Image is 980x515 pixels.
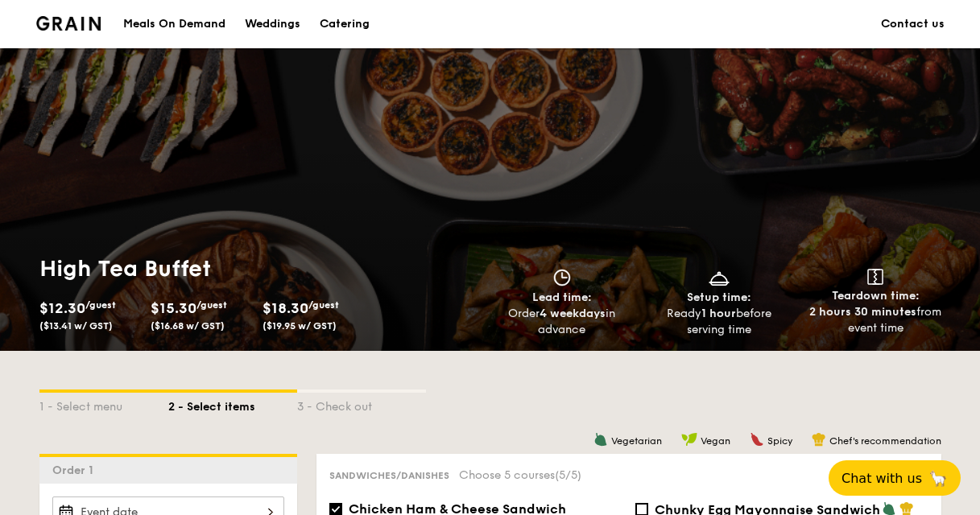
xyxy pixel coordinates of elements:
[263,320,337,332] span: ($19.95 w/ GST)
[832,289,920,303] span: Teardown time:
[308,299,339,311] span: /guest
[687,290,751,304] span: Setup time:
[36,16,101,31] img: Grain
[168,393,297,415] div: 2 - Select items
[829,460,961,496] button: Chat with us🦙
[459,468,581,482] span: Choose 5 courses
[151,320,225,332] span: ($16.68 w/ GST)
[804,304,948,336] div: from event time
[812,432,826,447] img: icon-chef-hat.a58ddaea.svg
[867,269,883,285] img: icon-teardown.65201eee.svg
[829,435,941,447] span: Chef's recommendation
[39,299,85,317] span: $12.30
[611,435,662,447] span: Vegetarian
[647,306,791,338] div: Ready before serving time
[151,299,196,317] span: $15.30
[841,471,922,486] span: Chat with us
[593,432,608,447] img: icon-vegetarian.fe4039eb.svg
[297,393,426,415] div: 3 - Check out
[681,432,697,447] img: icon-vegan.f8ff3823.svg
[196,299,227,311] span: /guest
[707,269,731,286] img: icon-dish.430c3a2e.svg
[39,393,168,415] div: 1 - Select menu
[550,269,574,286] img: icon-clock.2db775ea.svg
[701,435,730,447] span: Vegan
[490,306,635,338] div: Order in advance
[701,307,736,320] strong: 1 hour
[329,470,449,481] span: Sandwiches/Danishes
[532,290,592,304] span: Lead time:
[36,16,101,31] a: Logotype
[52,463,100,477] span: Order 1
[39,320,113,332] span: ($13.41 w/ GST)
[750,432,764,447] img: icon-spicy.37a8142b.svg
[39,254,484,283] h1: High Tea Buffet
[85,299,116,311] span: /guest
[540,307,606,320] strong: 4 weekdays
[809,305,916,319] strong: 2 hours 30 minutes
[928,469,948,488] span: 🦙
[555,468,581,482] span: (5/5)
[767,435,792,447] span: Spicy
[263,299,308,317] span: $18.30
